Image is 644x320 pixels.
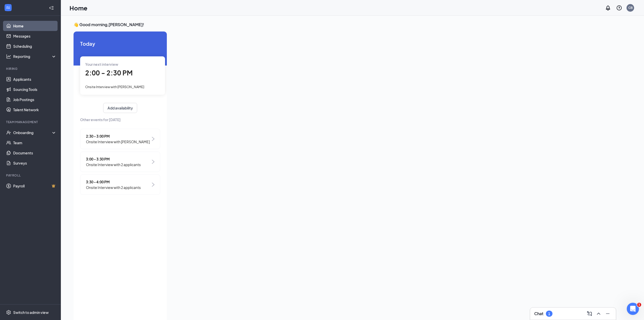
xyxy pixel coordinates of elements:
[6,130,11,135] svg: UserCheck
[86,139,150,145] span: Onsite Interview with [PERSON_NAME]
[13,158,57,168] a: Surveys
[628,6,633,10] div: CB
[596,311,602,317] svg: ChevronUp
[13,94,57,105] a: Job Postings
[637,303,641,307] span: 1
[85,62,118,67] span: Your next interview
[6,67,56,71] div: Hiring
[534,311,543,316] h3: Chat
[616,5,622,11] svg: QuestionInfo
[103,103,137,113] button: Add availability
[13,130,52,135] div: Onboarding
[13,74,57,84] a: Applicants
[86,185,141,190] span: Onsite Interview with 2 applicants
[74,22,455,27] h3: 👋 Good morning, [PERSON_NAME] !
[605,311,611,317] svg: Minimize
[13,21,57,31] a: Home
[6,54,11,59] svg: Analysis
[585,310,594,318] button: ComposeMessage
[86,162,141,167] span: Onsite Interview with 2 applicants
[86,133,150,139] span: 2:30 - 3:00 PM
[605,5,611,11] svg: Notifications
[6,5,11,10] svg: WorkstreamLogo
[80,40,160,47] span: Today
[80,117,160,122] span: Other events for [DATE]
[13,84,57,94] a: Sourcing Tools
[13,41,57,51] a: Scheduling
[13,181,57,191] a: PayrollCrown
[6,310,11,315] svg: Settings
[595,310,603,318] button: ChevronUp
[6,120,56,124] div: Team Management
[13,54,57,59] div: Reporting
[49,5,54,10] svg: Collapse
[69,4,87,12] h1: Home
[86,179,141,185] span: 3:30 - 4:00 PM
[13,310,49,315] div: Switch to admin view
[548,312,550,316] div: 1
[13,105,57,115] a: Talent Network
[13,138,57,148] a: Team
[627,303,639,315] iframe: Intercom live chat
[85,69,133,77] span: 2:00 - 2:30 PM
[6,173,56,178] div: Payroll
[13,31,57,41] a: Messages
[586,311,593,317] svg: ComposeMessage
[13,148,57,158] a: Documents
[604,310,612,318] button: Minimize
[85,85,144,89] span: Onsite Interview with [PERSON_NAME]
[86,156,141,162] span: 3:00 - 3:30 PM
